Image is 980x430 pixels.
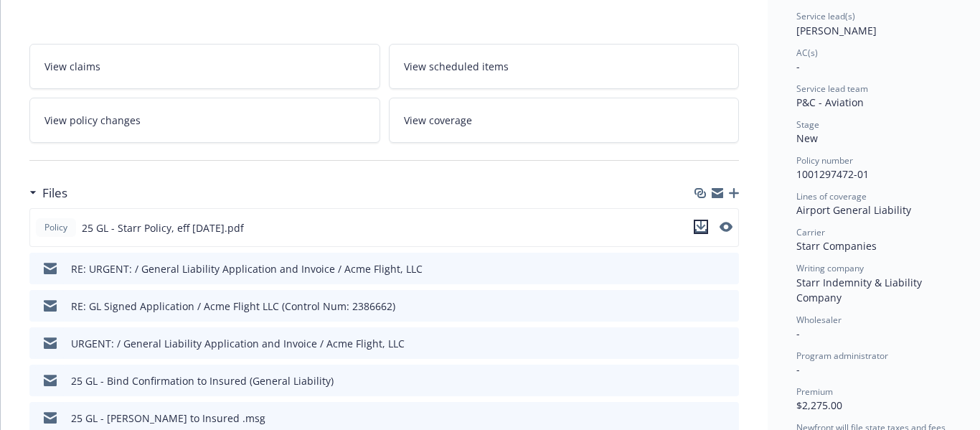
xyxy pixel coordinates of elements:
div: Files [29,184,67,202]
a: View coverage [389,98,740,143]
button: preview file [720,220,732,236]
button: preview file [720,261,733,276]
span: Program administrator [796,350,888,362]
button: preview file [720,222,732,232]
h3: Files [42,184,67,202]
span: Starr Companies [796,239,877,253]
div: URGENT: / General Liability Application and Invoice / Acme Flight, LLC [71,336,405,351]
span: - [796,60,800,73]
span: Premium [796,385,833,398]
a: View claims [29,44,380,89]
span: Service lead team [796,83,868,95]
span: Stage [796,118,819,131]
div: 25 GL - Bind Confirmation to Insured (General Liability) [71,373,334,388]
span: AC(s) [796,47,818,59]
span: Service lead(s) [796,10,855,22]
a: View scheduled items [389,44,740,89]
span: Lines of coverage [796,190,867,202]
div: RE: URGENT: / General Liability Application and Invoice / Acme Flight, LLC [71,261,423,276]
span: Wholesaler [796,314,842,326]
button: download file [697,261,709,276]
span: - [796,327,800,340]
div: RE: GL Signed Application / Acme Flight LLC (Control Num: 2386662) [71,299,395,314]
span: New [796,131,818,145]
span: P&C - Aviation [796,95,864,109]
span: Policy number [796,154,853,167]
button: download file [697,373,709,388]
button: preview file [720,373,733,388]
button: download file [694,220,708,234]
button: preview file [720,411,733,426]
span: Writing company [796,262,864,274]
span: 1001297472-01 [796,167,869,181]
span: [PERSON_NAME] [796,24,877,37]
span: View claims [44,59,100,74]
span: 25 GL - Starr Policy, eff [DATE].pdf [82,220,244,235]
div: 25 GL - [PERSON_NAME] to Insured .msg [71,411,265,426]
span: View scheduled items [404,59,509,74]
div: Airport General Liability [796,202,957,218]
span: Carrier [796,226,825,238]
button: download file [697,411,709,426]
button: download file [697,299,709,314]
span: Policy [42,221,70,234]
span: $2,275.00 [796,398,842,412]
span: Starr Indemnity & Liability Company [796,276,925,304]
button: preview file [720,299,733,314]
button: preview file [720,336,733,351]
button: download file [697,336,709,351]
span: - [796,363,800,376]
a: View policy changes [29,98,380,143]
span: View policy changes [44,113,141,128]
span: View coverage [404,113,472,128]
button: download file [694,220,708,236]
